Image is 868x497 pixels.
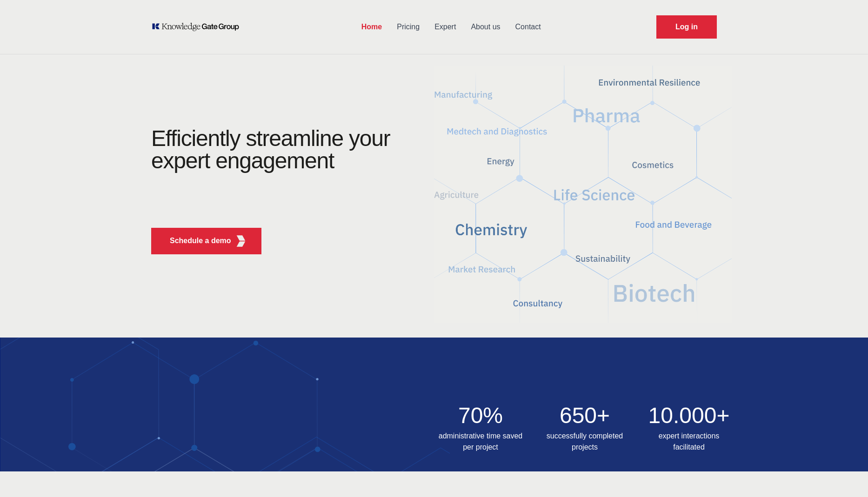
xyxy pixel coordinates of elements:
[427,15,463,39] a: Expert
[170,235,231,246] p: Schedule a demo
[642,431,735,453] h3: expert interactions facilitated
[434,404,527,427] h2: 70%
[463,15,507,39] a: About us
[151,126,390,173] h1: Efficiently streamline your expert engagement
[389,15,427,39] a: Pricing
[434,60,732,328] img: KGG Fifth Element RED
[235,235,247,247] img: KGG Fifth Element RED
[151,22,246,32] a: KOL Knowledge Platform: Talk to Key External Experts (KEE)
[354,15,389,39] a: Home
[538,404,631,427] h2: 650+
[434,431,527,453] h3: administrative time saved per project
[642,404,735,427] h2: 10.000+
[508,15,548,39] a: Contact
[538,431,631,453] h3: successfully completed projects
[656,15,717,39] a: Request Demo
[151,228,261,254] button: Schedule a demoKGG Fifth Element RED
